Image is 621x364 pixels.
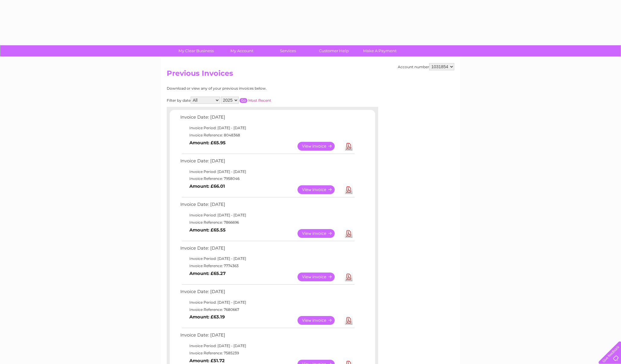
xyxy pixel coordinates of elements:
td: Invoice Reference: 7774363 [179,262,356,270]
a: View [298,273,342,281]
a: Download [345,316,352,325]
a: Services [263,45,313,56]
b: Amount: £63.19 [189,314,225,320]
td: Invoice Period: [DATE] - [DATE] [179,212,356,219]
td: Invoice Date: [DATE] [179,157,356,168]
b: Amount: £51.72 [189,358,225,363]
td: Invoice Date: [DATE] [179,331,356,342]
td: Invoice Reference: 7958046 [179,175,356,182]
td: Invoice Period: [DATE] - [DATE] [179,168,356,175]
td: Invoice Reference: 7866696 [179,219,356,226]
td: Invoice Period: [DATE] - [DATE] [179,342,356,350]
a: Make A Payment [355,45,405,56]
td: Invoice Period: [DATE] - [DATE] [179,255,356,262]
a: View [298,316,342,325]
a: View [298,229,342,238]
a: View [298,142,342,151]
div: Account number [398,63,454,70]
h2: Previous Invoices [167,69,454,81]
div: Download or view any of your previous invoices below. [167,86,325,91]
div: Filter by date [167,97,325,104]
td: Invoice Reference: 8048368 [179,132,356,139]
a: Most Recent [248,98,271,103]
a: My Account [217,45,267,56]
a: Download [345,229,352,238]
b: Amount: £65.27 [189,271,226,276]
b: Amount: £65.55 [189,227,226,233]
a: My Clear Business [171,45,221,56]
td: Invoice Date: [DATE] [179,288,356,299]
b: Amount: £66.01 [189,184,225,189]
a: Customer Help [309,45,359,56]
td: Invoice Date: [DATE] [179,113,356,124]
a: View [298,185,342,194]
td: Invoice Period: [DATE] - [DATE] [179,299,356,306]
a: Download [345,185,352,194]
b: Amount: £65.95 [189,140,226,145]
td: Invoice Date: [DATE] [179,200,356,212]
a: Download [345,142,352,151]
a: Download [345,273,352,281]
td: Invoice Date: [DATE] [179,244,356,255]
td: Invoice Reference: 7585239 [179,350,356,357]
td: Invoice Reference: 7680667 [179,306,356,313]
td: Invoice Period: [DATE] - [DATE] [179,124,356,132]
